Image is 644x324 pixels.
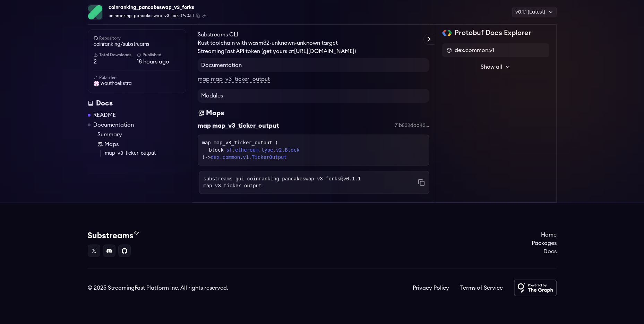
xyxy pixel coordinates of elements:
img: Substream's logo [88,231,139,239]
div: map_v3_ticker_output [212,121,279,130]
li: Substreams CLI [198,31,429,39]
div: map map_v3_ticker_output ( ) [202,139,425,161]
h4: Documentation [198,58,429,72]
li: StreamingFast API token (get yours at ) [198,47,429,56]
h6: Publisher [94,75,180,80]
button: Copy .spkg link to clipboard [202,14,206,18]
a: Packages [532,239,557,247]
a: README [93,111,116,119]
a: wouthoekstra [94,80,180,87]
button: Copy package name and version [196,14,200,18]
img: Maps icon [198,108,205,118]
h6: Repository [94,35,180,41]
span: coinranking_pancakeswap_v3_forks@v0.1.1 [109,12,194,19]
img: github [94,36,98,40]
span: wouthoekstra [101,80,132,87]
a: Documentation [93,121,134,129]
div: Maps [206,108,224,118]
span: 2 [94,58,137,66]
a: [URL][DOMAIN_NAME] [294,49,354,54]
span: dex.common.v1 [455,46,494,54]
img: Package Logo [88,5,103,19]
a: sf.ethereum.type.v2.Block [226,146,300,154]
a: Docs [532,247,557,256]
div: 71b532daa434962b1c3dbd6bfda9e1a89d1df52b [395,122,429,129]
h4: Modules [198,89,429,103]
div: © 2025 StreamingFast Platform Inc. All rights reserved. [88,284,228,292]
div: Docs [88,99,186,108]
a: Summary [97,130,186,139]
h6: Total Downloads [94,52,137,58]
span: Show all [481,63,502,71]
code: substreams gui coinranking-pancakeswap-v3-forks@v0.1.1 map_v3_ticker_output [204,176,418,189]
button: Copy command to clipboard [418,179,425,186]
button: Show all [442,60,549,74]
div: block [209,146,425,154]
a: dex.common.v1.TickerOutput [211,154,287,160]
a: Home [532,231,557,239]
img: Protobuf [442,30,452,36]
a: map_v3_ticker_output [105,150,186,157]
img: Powered by The Graph [514,280,557,296]
div: v0.1.1 (Latest) [512,7,557,17]
h6: Published [137,52,180,58]
a: Maps [97,140,186,148]
h2: Protobuf Docs Explorer [455,28,531,38]
div: coinranking_pancakeswap_v3_forks [109,3,206,12]
span: -> [205,154,287,160]
div: map [198,121,211,130]
img: Map icon [97,142,103,147]
a: coinranking/substreams [94,41,180,48]
img: User Avatar [94,81,99,86]
a: map map_v3_ticker_output [198,76,270,83]
a: Terms of Service [460,284,503,292]
a: Privacy Policy [413,284,449,292]
span: 18 hours ago [137,58,180,66]
li: Rust toolchain with wasm32-unknown-unknown target [198,39,429,47]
